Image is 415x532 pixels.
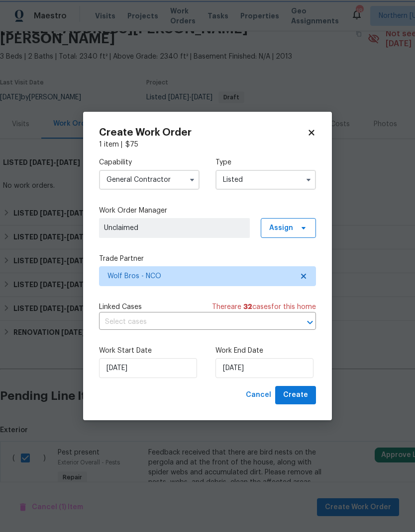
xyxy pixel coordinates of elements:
[99,128,307,138] h2: Create Work Order
[99,140,316,150] div: 1 item |
[303,174,314,186] button: Show options
[104,223,245,233] span: Unclaimed
[246,389,271,401] span: Cancel
[283,389,308,401] span: Create
[186,174,198,186] button: Show options
[243,304,252,310] span: 32
[212,302,316,312] span: There are case s for this home
[215,346,316,356] label: Work End Date
[125,141,138,148] span: $ 75
[275,386,316,404] button: Create
[303,315,317,329] button: Open
[215,358,313,378] input: M/D/YYYY
[99,157,200,167] label: Capability
[99,346,200,356] label: Work Start Date
[99,314,288,330] input: Select cases
[99,302,142,312] span: Linked Cases
[269,223,293,233] span: Assign
[242,386,275,404] button: Cancel
[99,170,200,190] input: Select...
[215,157,316,167] label: Type
[99,358,197,378] input: M/D/YYYY
[99,206,316,216] label: Work Order Manager
[215,170,316,190] input: Select...
[107,271,293,281] span: Wolf Bros - NCO
[99,254,316,264] label: Trade Partner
